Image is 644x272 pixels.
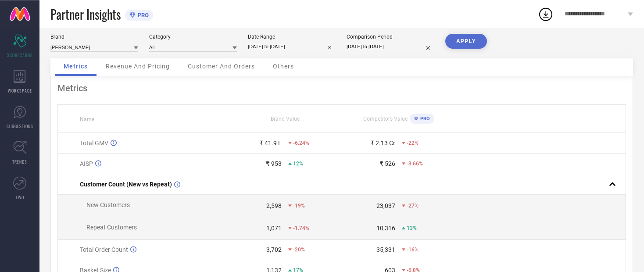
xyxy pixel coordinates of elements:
[266,246,282,253] div: 3,702
[363,116,408,122] span: Competitors Value
[293,225,309,231] span: -1.74%
[418,116,430,122] span: PRO
[80,116,94,122] span: Name
[50,5,121,23] span: Partner Insights
[16,194,24,200] span: FWD
[370,140,395,147] div: ₹ 2.13 Cr
[136,12,149,18] span: PRO
[50,34,138,40] div: Brand
[376,246,395,253] div: 35,331
[407,247,419,253] span: -16%
[293,161,303,167] span: 12%
[57,83,626,93] div: Metrics
[80,246,128,253] span: Total Order Count
[347,42,434,51] input: Select comparison period
[407,140,419,146] span: -22%
[266,225,282,232] div: 1,071
[7,123,33,129] span: SUGGESTIONS
[407,225,417,231] span: 13%
[347,34,434,40] div: Comparison Period
[80,160,93,167] span: AISP
[293,203,305,209] span: -19%
[266,160,282,167] div: ₹ 953
[379,160,395,167] div: ₹ 526
[86,201,130,208] span: New Customers
[7,52,33,58] span: SCORECARDS
[293,247,305,253] span: -20%
[259,140,282,147] div: ₹ 41.9 L
[188,63,255,70] span: Customer And Orders
[376,202,395,209] div: 23,037
[149,34,237,40] div: Category
[8,87,32,94] span: WORKSPACE
[273,63,294,70] span: Others
[271,116,300,122] span: Brand Value
[86,224,137,231] span: Repeat Customers
[80,140,108,147] span: Total GMV
[12,158,27,165] span: TRENDS
[293,140,309,146] span: -6.24%
[445,34,487,49] button: APPLY
[376,225,395,232] div: 10,316
[80,181,172,188] span: Customer Count (New vs Repeat)
[248,34,336,40] div: Date Range
[407,203,419,209] span: -27%
[266,202,282,209] div: 2,598
[538,6,554,22] div: Open download list
[407,161,423,167] span: -3.66%
[106,63,170,70] span: Revenue And Pricing
[248,42,336,51] input: Select date range
[64,63,88,70] span: Metrics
